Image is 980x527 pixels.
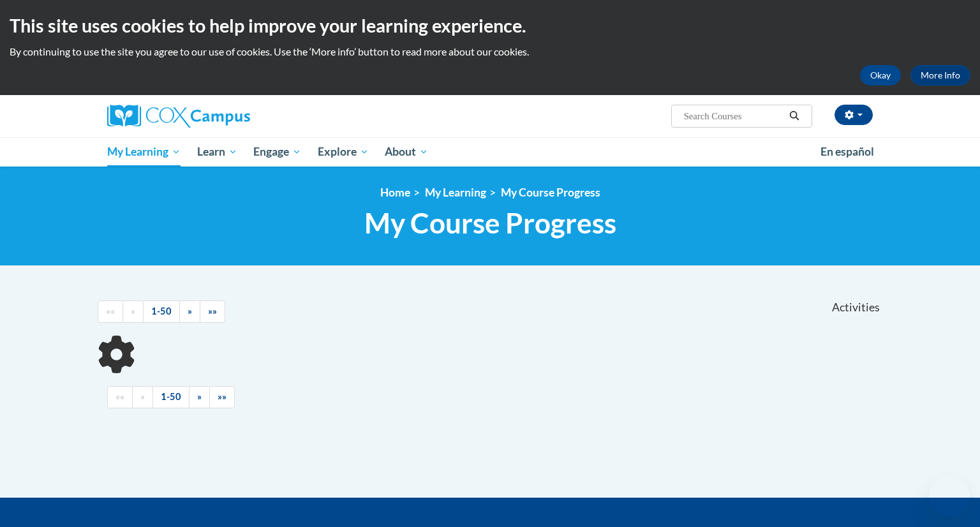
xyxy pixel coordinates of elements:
[377,137,437,167] a: About
[140,391,145,402] span: «
[131,306,135,316] span: «
[910,65,970,85] a: More Info
[832,301,880,315] span: Activities
[107,144,181,160] span: My Learning
[385,144,428,160] span: About
[309,137,377,167] a: Explore
[143,301,180,323] a: 1-50
[860,65,901,85] button: Okay
[122,301,144,323] a: Previous
[188,306,192,316] span: »
[208,306,217,316] span: »»
[835,105,873,125] button: Account Settings
[197,144,237,160] span: Learn
[152,386,189,408] a: 1-50
[425,186,486,199] a: My Learning
[107,386,133,408] a: Begining
[209,386,235,408] a: End
[115,391,124,402] span: ««
[197,391,202,402] span: »
[10,45,970,59] p: By continuing to use the site you agree to our use of cookies. Use the ‘More info’ button to read...
[380,186,410,199] a: Home
[189,137,246,167] a: Learn
[253,144,301,160] span: Engage
[364,206,616,240] span: My Course Progress
[10,13,970,38] h2: This site uses cookies to help improve your learning experience.
[98,301,123,323] a: Begining
[245,137,309,167] a: Engage
[99,137,189,167] a: My Learning
[812,138,882,165] a: En español
[200,301,225,323] a: End
[88,137,892,167] div: Main menu
[179,301,200,323] a: Next
[218,391,226,402] span: »»
[683,108,785,124] input: Search Courses
[929,476,970,517] iframe: Button to launch messaging window
[501,186,600,199] a: My Course Progress
[189,386,210,408] a: Next
[106,306,115,316] span: ««
[820,145,874,158] span: En español
[318,144,369,160] span: Explore
[107,105,250,128] img: Cox Campus
[132,386,153,408] a: Previous
[785,108,804,124] button: Search
[107,105,350,128] a: Cox Campus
